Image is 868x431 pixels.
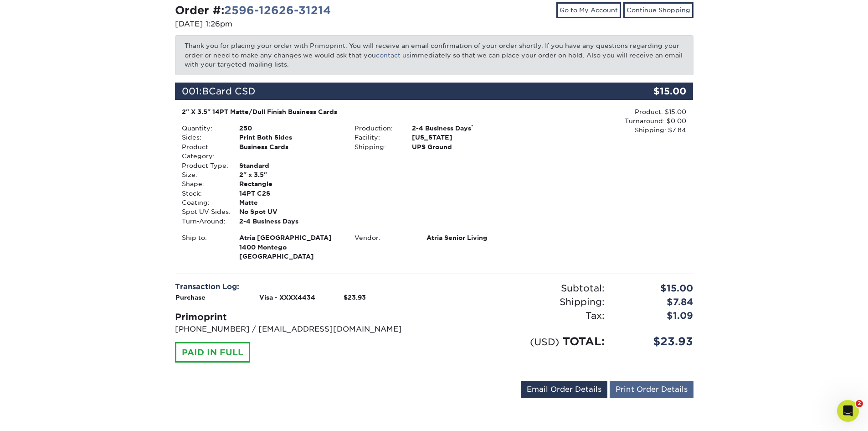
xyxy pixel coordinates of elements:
span: TOTAL: [563,335,605,348]
div: Tax: [434,309,611,322]
a: contact us [376,52,410,59]
strong: $23.93 [344,294,366,301]
div: Turn-Around: [175,217,232,226]
div: 2-4 Business Days [405,124,520,133]
div: $15.00 [607,83,693,100]
div: Standard [232,161,348,170]
div: Shipping: [348,142,405,151]
div: 14PT C2S [232,189,348,198]
div: 001: [175,83,607,100]
strong: Order #: [175,4,331,17]
div: Shape: [175,179,232,188]
div: Product Category: [175,142,232,161]
div: PAID IN FULL [175,342,250,363]
div: Product: $15.00 Turnaround: $0.00 Shipping: $7.84 [520,107,686,135]
div: $1.09 [611,309,700,322]
p: [PHONE_NUMBER] / [EMAIL_ADDRESS][DOMAIN_NAME] [175,324,427,335]
div: Shipping: [434,295,611,309]
div: Product Type: [175,161,232,170]
a: 2596-12626-31214 [224,4,331,17]
div: $23.93 [611,333,700,350]
div: $7.84 [611,295,700,309]
iframe: Intercom live chat [837,400,859,422]
div: Size: [175,170,232,179]
div: UPS Ground [405,142,520,151]
small: (USD) [530,336,559,348]
div: 250 [232,124,348,133]
div: Print Both Sides [232,133,348,142]
span: Atria [GEOGRAPHIC_DATA] [239,233,341,242]
div: Transaction Log: [175,281,427,292]
a: Email Order Details [521,381,607,398]
a: Go to My Account [556,2,621,18]
div: Facility: [348,133,405,142]
div: 2" x 3.5" [232,170,348,179]
div: Rectangle [232,179,348,188]
strong: Visa - XXXX4434 [259,294,315,301]
div: Primoprint [175,310,427,324]
div: Quantity: [175,124,232,133]
a: Continue Shopping [623,2,693,18]
a: Print Order Details [610,381,693,398]
div: Matte [232,198,348,207]
div: Business Cards [232,142,348,161]
div: Production: [348,124,405,133]
div: Sides: [175,133,232,142]
strong: [GEOGRAPHIC_DATA] [239,233,341,260]
div: 2" X 3.5" 14PT Matte/Dull Finish Business Cards [182,107,514,116]
div: Spot UV Sides: [175,207,232,216]
div: Coating: [175,198,232,207]
span: 1400 Montego [239,243,341,252]
p: Thank you for placing your order with Primoprint. You will receive an email confirmation of your ... [175,35,693,75]
span: 2 [856,400,863,407]
div: Stock: [175,189,232,198]
div: Ship to: [175,233,232,261]
div: No Spot UV [232,207,348,216]
div: Subtotal: [434,281,611,295]
div: Atria Senior Living [420,233,520,242]
span: BCard CSD [202,86,255,97]
strong: Purchase [175,294,205,301]
div: $15.00 [611,281,700,295]
div: [US_STATE] [405,133,520,142]
div: Vendor: [348,233,420,242]
p: [DATE] 1:26pm [175,19,427,30]
div: 2-4 Business Days [232,217,348,226]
